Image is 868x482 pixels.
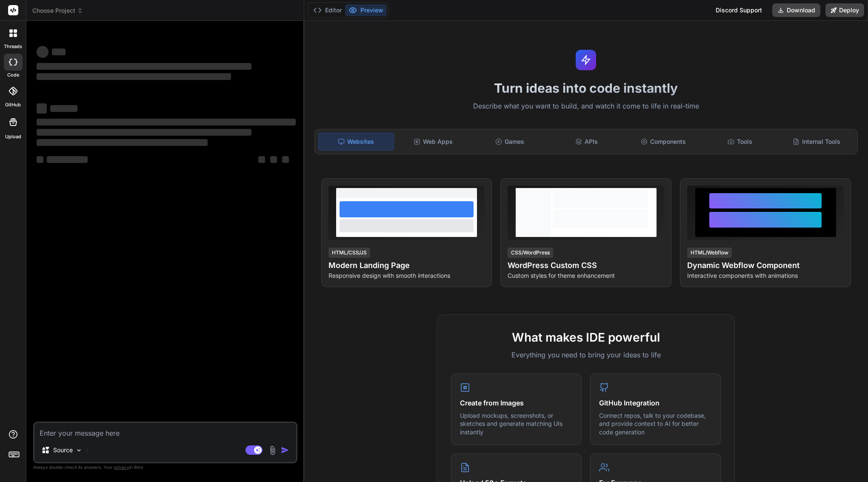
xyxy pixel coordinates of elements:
span: ‌ [37,156,43,163]
span: ‌ [258,156,265,163]
p: Source [53,446,73,454]
span: ‌ [282,156,289,163]
span: ‌ [270,156,277,163]
p: Responsive design with smooth interactions [328,271,485,280]
h4: Modern Landing Page [328,260,485,271]
span: ‌ [37,73,231,80]
span: ‌ [37,129,251,136]
img: Pick Models [75,447,83,454]
p: Interactive components with animations [687,271,844,280]
div: HTML/CSS/JS [328,248,370,258]
img: icon [281,446,289,454]
p: Upload mockups, screenshots, or sketches and generate matching UIs instantly [460,411,573,436]
div: Components [625,133,700,151]
span: ‌ [52,48,66,55]
span: ‌ [37,119,296,125]
label: threads [4,43,22,50]
div: CSS/WordPress [508,248,553,258]
h4: Dynamic Webflow Component [687,260,844,271]
h4: WordPress Custom CSS [508,260,664,271]
h1: Turn ideas into code instantly [309,80,863,96]
p: Everything you need to bring your ideas to life [451,350,721,360]
button: Preview [345,4,387,16]
p: Custom styles for theme enhancement [508,271,664,280]
span: ‌ [47,156,88,163]
p: Describe what you want to build, and watch it come to life in real-time [309,101,863,112]
label: GitHub [5,101,21,108]
div: Internal Tools [779,133,854,151]
img: attachment [268,445,277,455]
div: APIs [549,133,624,151]
button: Editor [310,4,345,16]
span: ‌ [37,46,49,58]
span: privacy [114,465,129,470]
p: Connect repos, talk to your codebase, and provide context to AI for better code generation [599,411,712,436]
span: Choose Project [32,6,83,15]
span: ‌ [50,105,77,112]
div: Tools [702,133,777,151]
label: Upload [5,133,21,140]
span: ‌ [37,139,208,146]
label: code [7,71,19,79]
div: Games [472,133,547,151]
span: ‌ [37,63,251,70]
div: Discord Support [711,3,767,17]
div: Web Apps [396,133,471,151]
h4: Create from Images [460,398,573,408]
div: Websites [318,133,394,151]
p: Always double-check its answers. Your in Bind [33,463,297,471]
button: Download [772,3,820,17]
span: ‌ [37,103,47,114]
div: HTML/Webflow [687,248,732,258]
button: Deploy [825,3,864,17]
h4: GitHub Integration [599,398,712,408]
h2: What makes IDE powerful [451,328,721,346]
